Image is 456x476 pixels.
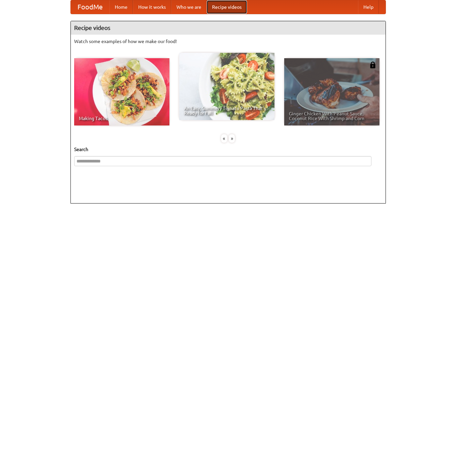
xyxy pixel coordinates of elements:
div: « [221,134,227,143]
p: Watch some examples of how we make our food! [74,38,382,45]
h5: Search [74,146,382,153]
a: How it works [133,0,171,14]
span: Making Tacos [79,116,165,121]
h4: Recipe videos [71,21,386,35]
a: Who we are [171,0,207,14]
a: An Easy, Summery Tomato Pasta That's Ready for Fall [179,53,274,120]
a: Recipe videos [207,0,247,14]
div: » [229,134,235,143]
img: 483408.png [369,62,376,68]
a: Home [109,0,133,14]
a: FoodMe [71,0,109,14]
span: An Easy, Summery Tomato Pasta That's Ready for Fall [184,106,270,115]
a: Help [358,0,379,14]
a: Making Tacos [74,58,169,125]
